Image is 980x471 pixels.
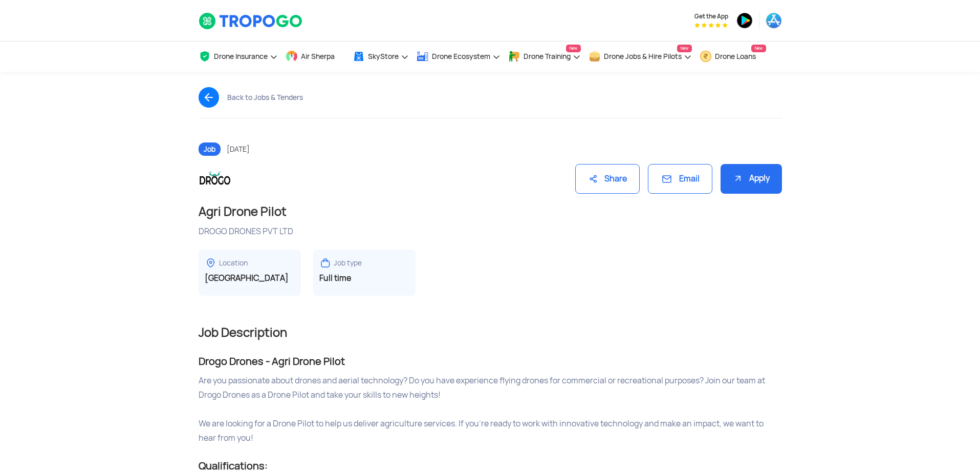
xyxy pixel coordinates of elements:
[368,52,399,60] span: SkyStore
[219,258,248,268] div: Location
[524,52,571,60] span: Drone Training
[677,45,692,52] span: New
[301,52,335,60] span: Air Sherpa
[588,174,598,184] img: ic_share.svg
[575,164,640,194] div: Share
[205,273,295,283] h3: [GEOGRAPHIC_DATA]
[694,23,728,28] img: App Raking
[227,93,303,101] div: Back to Jobs & Tenders
[199,417,782,445] div: We are looking for a Drone Pilot to help us deliver agriculture services. If you're ready to work...
[721,164,782,194] div: Apply
[700,42,766,72] a: Drone LoansNew
[604,52,682,60] span: Drone Jobs & Hire Pilots
[508,42,581,72] a: Drone TrainingNew
[199,374,782,402] div: Are you passionate about drones and aerial technology? Do you have experience flying drones for c...
[353,42,409,72] a: SkyStore
[694,12,728,21] span: Get the App
[227,145,250,154] span: [DATE]
[661,173,673,185] img: ic_mail.svg
[566,45,581,52] span: New
[214,52,268,60] span: Drone Insurance
[286,42,345,72] a: Air Sherpa
[432,52,490,60] span: Drone Ecosystem
[733,173,743,183] img: ic_apply.svg
[648,164,712,194] div: Email
[319,273,409,283] h3: Full time
[589,42,692,72] a: Drone Jobs & Hire PilotsNew
[199,162,231,195] img: drogo.png
[417,42,500,72] a: Drone Ecosystem
[199,12,303,30] img: TropoGo Logo
[199,42,278,72] a: Drone Insurance
[334,258,362,268] div: Job type
[205,257,217,269] img: ic_locationdetail.svg
[715,52,756,60] span: Drone Loans
[199,324,782,341] h2: Job Description
[751,45,766,52] span: New
[319,257,332,269] img: ic_jobtype.svg
[199,353,782,370] div: Drogo Drones - Agri Drone Pilot
[199,226,782,237] div: DROGO DRONES PVT LTD
[199,142,221,156] span: Job
[199,203,782,220] h1: Agri Drone Pilot
[736,12,753,29] img: ic_playstore.png
[766,12,782,29] img: ic_appstore.png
